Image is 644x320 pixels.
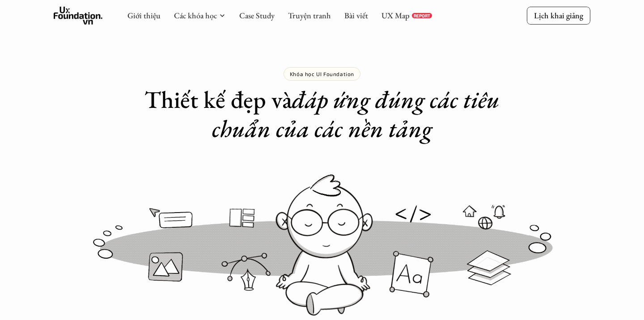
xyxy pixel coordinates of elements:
[239,10,275,21] a: Case Study
[414,13,430,18] p: REPORT
[212,84,505,144] em: đáp ứng đúng các tiêu chuẩn của các nền tảng
[127,10,161,21] a: Giới thiệu
[288,10,331,21] a: Truyện tranh
[290,71,354,77] p: Khóa học UI Foundation
[381,10,410,21] a: UX Map
[174,10,217,21] a: Các khóa học
[143,85,501,143] h1: Thiết kế đẹp và
[527,7,590,24] a: Lịch khai giảng
[344,10,368,21] a: Bài viết
[412,13,432,18] a: REPORT
[534,10,583,21] p: Lịch khai giảng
